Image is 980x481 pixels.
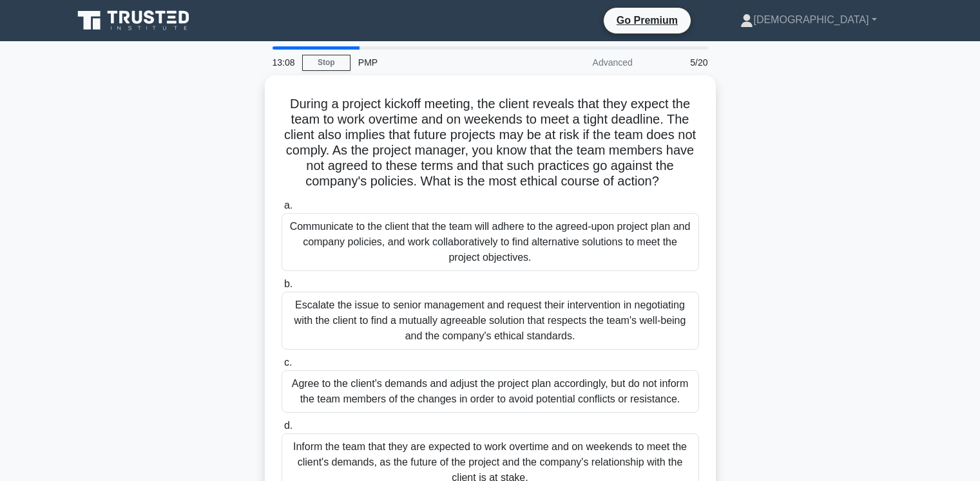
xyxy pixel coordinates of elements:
a: Stop [302,55,351,71]
span: b. [284,278,293,289]
div: 5/20 [640,50,716,75]
a: Go Premium [609,12,686,28]
span: c. [284,357,292,368]
div: Escalate the issue to senior management and request their intervention in negotiating with the cl... [282,292,699,350]
div: Agree to the client's demands and adjust the project plan accordingly, but do not inform the team... [282,370,699,413]
div: Communicate to the client that the team will adhere to the agreed-upon project plan and company p... [282,213,699,271]
span: a. [284,200,293,211]
a: [DEMOGRAPHIC_DATA] [709,7,907,33]
h5: During a project kickoff meeting, the client reveals that they expect the team to work overtime a... [280,96,700,190]
div: 13:08 [265,50,302,75]
span: d. [284,420,293,431]
div: Advanced [528,50,640,75]
div: PMP [351,50,528,75]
